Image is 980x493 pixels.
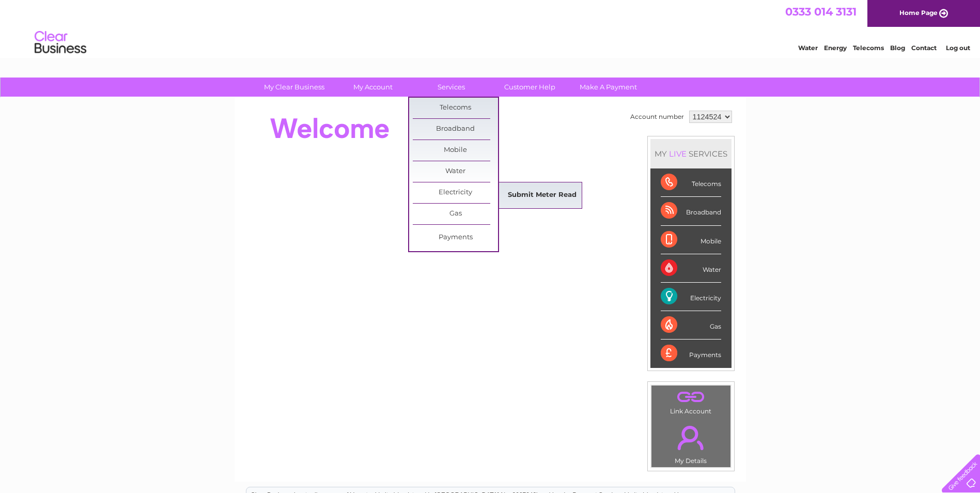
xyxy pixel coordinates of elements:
[798,44,818,52] a: Water
[650,139,732,168] div: MY SERVICES
[500,185,585,206] a: Submit Meter Read
[413,161,498,182] a: Water
[651,385,731,418] td: Link Account
[661,226,721,254] div: Mobile
[654,420,728,456] a: .
[661,197,721,225] div: Broadband
[413,204,498,224] a: Gas
[651,417,731,468] td: My Details
[413,182,498,203] a: Electricity
[946,44,970,52] a: Log out
[246,6,735,50] div: Clear Business is a trading name of Verastar Limited (registered in [GEOGRAPHIC_DATA] No. 3667643...
[654,388,728,406] a: .
[853,44,884,52] a: Telecoms
[413,140,498,161] a: Mobile
[824,44,847,52] a: Energy
[413,227,498,248] a: Payments
[661,168,721,197] div: Telecoms
[409,78,494,97] a: Services
[413,98,498,118] a: Telecoms
[566,78,651,97] a: Make A Payment
[661,311,721,340] div: Gas
[911,44,937,52] a: Contact
[252,78,337,97] a: My Clear Business
[330,78,415,97] a: My Account
[413,119,498,140] a: Broadband
[661,340,721,367] div: Payments
[628,108,687,126] td: Account number
[785,5,857,18] a: 0333 014 3131
[667,149,689,159] div: LIVE
[890,44,905,52] a: Blog
[661,283,721,311] div: Electricity
[34,27,87,58] img: logo.png
[661,254,721,283] div: Water
[487,78,572,97] a: Customer Help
